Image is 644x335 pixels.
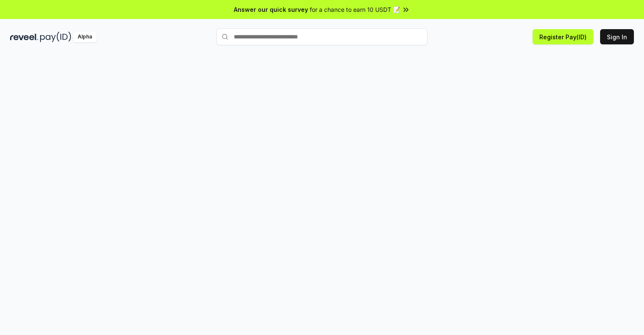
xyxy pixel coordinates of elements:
[310,5,400,14] span: for a chance to earn 10 USDT 📝
[40,32,71,42] img: pay_id
[600,29,634,44] button: Sign In
[234,5,308,14] span: Answer our quick survey
[73,32,97,42] div: Alpha
[533,29,593,44] button: Register Pay(ID)
[10,32,38,42] img: reveel_dark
